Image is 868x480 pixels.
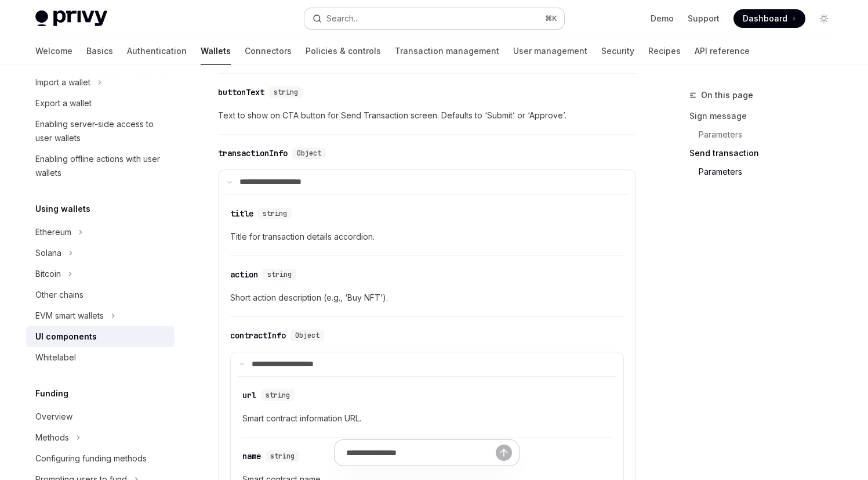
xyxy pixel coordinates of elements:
[26,347,175,368] a: Whitelabel
[35,431,69,445] div: Methods
[35,96,92,110] div: Export a wallet
[295,331,319,340] span: Object
[26,406,175,427] a: Overview
[695,37,750,65] a: API reference
[35,10,107,27] img: light logo
[230,330,286,341] div: contractInfo
[35,37,72,65] a: Welcome
[395,37,499,65] a: Transaction management
[545,14,557,23] span: ⌘ K
[689,125,842,144] a: Parameters
[304,8,564,29] button: Open search
[35,387,68,400] h5: Funding
[218,109,636,122] span: Text to show on CTA button for Send Transaction screen. Defaults to ‘Submit’ or ‘Approve’.
[326,12,359,26] div: Search...
[35,309,104,323] div: EVM smart wallets
[648,37,681,65] a: Recipes
[218,86,264,98] div: buttonText
[35,117,168,145] div: Enabling server-side access to user wallets
[35,246,61,260] div: Solana
[689,107,842,125] a: Sign message
[26,114,175,149] a: Enabling server-side access to user wallets
[274,88,298,97] span: string
[242,389,256,401] div: url
[35,267,61,281] div: Bitcoin
[267,270,292,279] span: string
[35,225,71,239] div: Ethereum
[26,93,175,114] a: Export a wallet
[689,144,842,163] a: Send transaction
[245,37,292,65] a: Connectors
[230,208,253,219] div: title
[201,37,231,65] a: Wallets
[743,13,787,24] span: Dashboard
[26,264,175,284] button: Toggle Bitcoin section
[601,37,634,65] a: Security
[35,152,168,180] div: Enabling offline actions with user wallets
[688,13,720,24] a: Support
[26,448,175,469] a: Configuring funding methods
[242,412,612,425] span: Smart contract information URL.
[26,222,175,243] button: Toggle Ethereum section
[815,9,833,28] button: Toggle dark mode
[26,326,175,347] a: UI components
[127,37,187,65] a: Authentication
[35,452,147,465] div: Configuring funding methods
[689,163,842,181] a: Parameters
[35,410,72,424] div: Overview
[26,149,175,183] a: Enabling offline actions with user wallets
[35,288,83,302] div: Other chains
[86,37,113,65] a: Basics
[35,202,90,216] h5: Using wallets
[26,427,175,448] button: Toggle Methods section
[701,88,753,102] span: On this page
[733,9,805,28] a: Dashboard
[306,37,381,65] a: Policies & controls
[230,269,258,280] div: action
[26,284,175,305] a: Other chains
[513,37,587,65] a: User management
[496,445,512,461] button: Send message
[218,147,288,159] div: transactionInfo
[230,291,624,305] span: Short action description (e.g., ‘Buy NFT’).
[266,391,290,400] span: string
[346,440,496,465] input: Ask a question...
[230,230,624,244] span: Title for transaction details accordion.
[35,330,97,344] div: UI components
[26,305,175,326] button: Toggle EVM smart wallets section
[35,351,76,364] div: Whitelabel
[651,13,674,24] a: Demo
[26,243,175,264] button: Toggle Solana section
[263,209,287,218] span: string
[297,149,321,158] span: Object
